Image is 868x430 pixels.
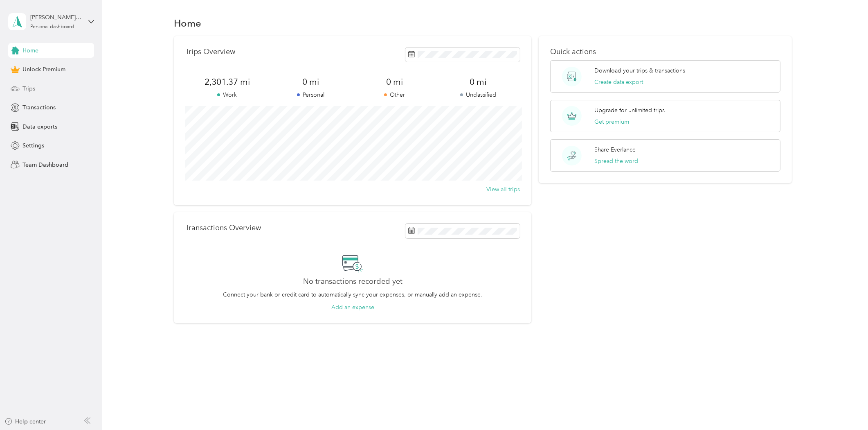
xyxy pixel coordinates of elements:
span: 0 mi [269,76,353,88]
span: Settings [22,141,44,150]
p: Unclassified [436,91,520,99]
span: Unlock Premium [22,65,65,74]
p: Upgrade for unlimited trips [594,106,665,115]
p: Transactions Overview [185,224,261,232]
p: Download your trips & transactions [594,66,685,75]
button: Help center [4,417,46,426]
div: [PERSON_NAME] [PERSON_NAME] [30,13,81,22]
span: Transactions [22,103,56,112]
p: Other [353,91,436,99]
span: Home [22,46,38,55]
iframe: Everlance-gr Chat Button Frame [822,384,868,430]
p: Work [185,91,269,99]
span: 0 mi [436,76,520,88]
button: Spread the word [594,157,638,165]
button: Get premium [594,118,629,126]
span: 0 mi [353,76,436,88]
button: Add an expense [331,303,374,312]
span: Data exports [22,122,57,131]
p: Quick actions [550,48,781,56]
p: Trips Overview [185,48,235,56]
div: Personal dashboard [30,25,74,29]
p: Share Everlance [594,145,636,154]
p: Personal [269,91,353,99]
h1: Home [174,19,201,27]
span: 2,301.37 mi [185,76,269,88]
button: View all trips [486,185,520,194]
button: Create data export [594,78,643,86]
p: Connect your bank or credit card to automatically sync your expenses, or manually add an expense. [223,290,482,299]
span: Trips [22,84,35,93]
span: Team Dashboard [22,161,68,169]
h2: No transactions recorded yet [303,277,403,286]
